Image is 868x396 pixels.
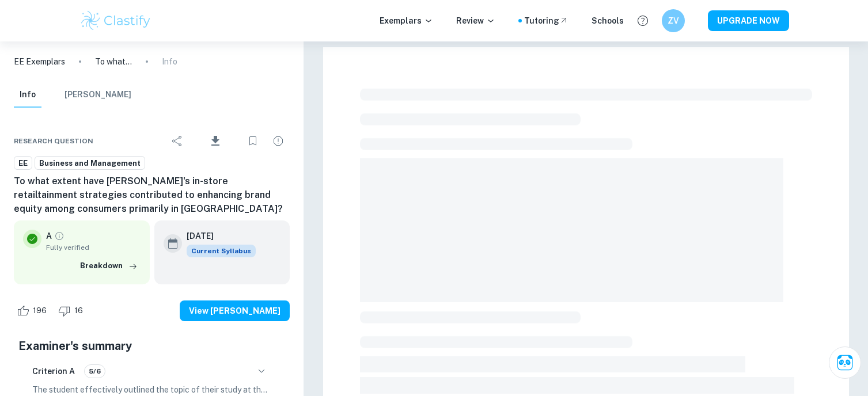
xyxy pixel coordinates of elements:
p: Exemplars [380,14,433,27]
div: Bookmark [241,130,264,153]
p: To what extent have [PERSON_NAME]'s in-store retailtainment strategies contributed to enhancing b... [95,55,132,68]
a: Schools [592,14,624,27]
h6: To what extent have [PERSON_NAME]'s in-store retailtainment strategies contributed to enhancing b... [14,174,290,216]
a: EE Exemplars [14,55,65,68]
div: Dislike [55,302,89,320]
button: Breakdown [77,257,141,275]
button: Ask Clai [829,346,861,379]
a: Tutoring [524,14,568,27]
div: This exemplar is based on the current syllabus. Feel free to refer to it for inspiration/ideas wh... [187,245,256,257]
button: [PERSON_NAME] [65,82,131,108]
h6: [DATE] [187,230,247,242]
p: Review [456,14,495,27]
p: A [46,230,52,242]
div: Share [166,130,189,153]
img: Clastify logo [79,9,153,32]
span: Fully verified [46,242,141,253]
h5: Examiner's summary [18,337,285,355]
button: View [PERSON_NAME] [180,300,290,321]
div: Report issue [267,130,290,153]
button: Info [14,82,41,108]
span: EE [14,158,32,169]
div: Like [14,302,53,320]
button: ZV [662,9,685,32]
div: Download [191,126,239,156]
span: 196 [26,305,53,317]
span: 16 [68,305,89,317]
h6: Criterion A [32,365,75,378]
span: Current Syllabus [187,245,256,257]
a: Business and Management [35,156,145,170]
h6: ZV [666,14,680,27]
span: Research question [14,136,93,146]
span: Business and Management [35,158,145,169]
p: The student effectively outlined the topic of their study at the beginning of the essay, clearly ... [32,383,271,396]
a: Grade fully verified [54,231,65,241]
a: EE [14,156,32,170]
span: 5/6 [85,366,105,376]
button: UPGRADE NOW [708,10,789,31]
button: Help and Feedback [633,11,653,31]
p: Info [162,55,177,68]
